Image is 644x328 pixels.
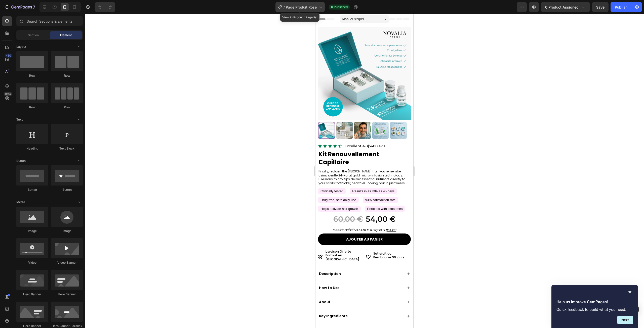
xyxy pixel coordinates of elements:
div: Row [16,73,48,78]
span: Toggle open [75,43,83,51]
p: Quick feedback to build what you need. [556,307,633,312]
div: Button [51,188,83,192]
input: Search Sections & Elements [16,16,83,26]
span: Text [16,117,23,122]
button: Publish [611,2,632,12]
span: Toggle open [75,198,83,206]
div: Button [16,188,48,192]
span: Page Produit Rose [286,5,317,10]
div: 450 [5,54,12,58]
span: 0 product assigned [545,5,579,10]
div: Beta [4,92,12,96]
div: Video [16,260,48,265]
div: Row [16,105,48,110]
button: Next question [617,316,633,324]
div: Publish [615,5,627,10]
span: / [284,5,285,10]
span: Published [334,5,348,9]
div: Hero Banner [16,292,48,297]
div: Image [16,229,48,233]
div: Text Block [51,146,83,151]
div: Hero Banner [51,292,83,297]
div: Video Banner [51,260,83,265]
p: Shipping & Returns [4,313,38,319]
p: 7 [33,4,35,10]
div: Row [51,105,83,110]
span: Toggle open [75,157,83,165]
span: Layout [16,44,26,49]
div: Row [51,73,83,78]
div: Image [51,229,83,233]
iframe: Design area [315,14,413,328]
button: 0 product assigned [541,2,590,12]
span: Section [28,33,39,37]
div: Heading [16,146,48,151]
button: 7 [2,2,37,12]
span: Button [16,159,26,163]
span: Toggle open [75,116,83,124]
span: Save [596,5,605,9]
span: Element [60,33,72,37]
button: Hide survey [627,289,633,295]
button: Save [592,2,609,12]
span: Media [16,200,25,204]
h2: Help us improve GemPages! [556,299,633,305]
div: Help us improve GemPages! [556,289,633,324]
div: Undo/Redo [95,2,115,12]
